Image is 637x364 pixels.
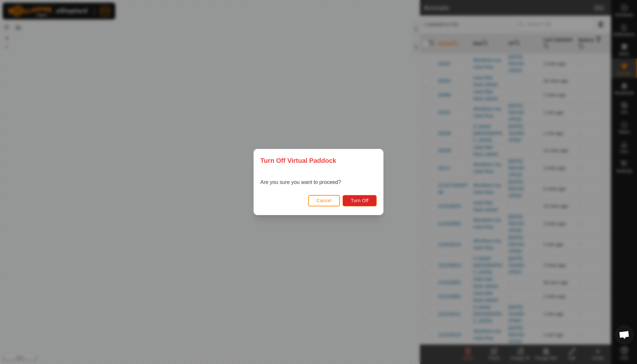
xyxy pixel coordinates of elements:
[343,195,377,206] button: Turn Off
[351,198,369,203] span: Turn Off
[260,156,336,165] span: Turn Off Virtual Paddock
[317,198,332,203] span: Cancel
[615,325,634,344] div: Open chat
[260,178,341,186] p: Are you sure you want to proceed?
[308,195,340,206] button: Cancel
